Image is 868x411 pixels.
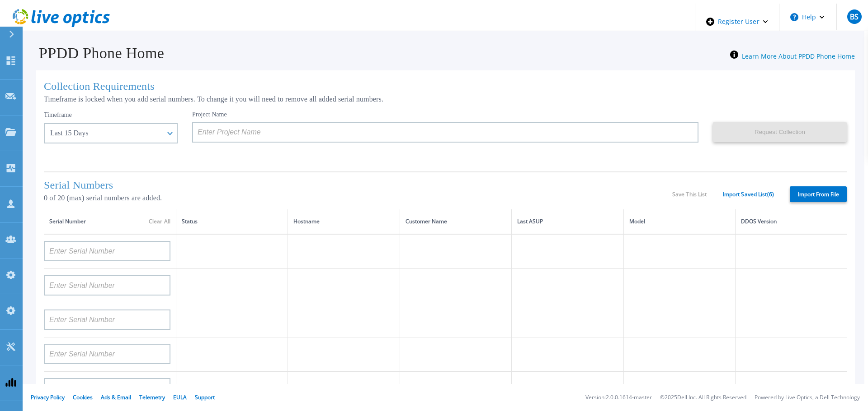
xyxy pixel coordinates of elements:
li: © 2025 Dell Inc. All Rights Reserved [660,395,746,401]
label: Project Name [192,111,227,118]
li: Powered by Live Optics, a Dell Technology [755,395,860,401]
div: Register User [695,4,779,40]
label: Import From File [790,186,847,202]
input: Enter Serial Number [44,241,170,261]
p: 0 of 20 (max) serial numbers are added. [44,194,672,202]
h1: Serial Numbers [44,179,672,191]
p: Timeframe is locked when you add serial numbers. To change it you will need to remove all added s... [44,95,847,103]
a: Telemetry [139,393,165,401]
th: Hostname [288,209,400,234]
span: BS [850,13,859,20]
a: Privacy Policy [31,393,65,401]
a: Support [195,393,215,401]
a: Ads & Email [101,393,131,401]
button: Help [779,4,836,31]
input: Enter Serial Number [44,378,170,398]
a: EULA [173,393,187,401]
input: Enter Serial Number [44,309,170,330]
a: Learn More About PPDD Phone Home [742,52,855,60]
th: Status [176,209,288,234]
div: Last 15 Days [50,129,161,137]
div: Serial Number [49,217,170,226]
th: DDOS Version [735,209,847,234]
input: Enter Project Name [192,122,698,143]
th: Customer Name [400,209,511,234]
a: Import Saved List ( 6 ) [723,191,774,198]
th: Model [623,209,735,234]
button: Request Collection [713,122,847,142]
li: Version: 2.0.0.1614-master [585,395,652,401]
label: Timeframe [44,111,72,119]
th: Last ASUP [512,209,623,234]
h1: PPDD Phone Home [26,45,164,62]
input: Enter Serial Number [44,344,170,364]
h1: Collection Requirements [44,80,847,92]
a: Cookies [73,393,93,401]
input: Enter Serial Number [44,275,170,296]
